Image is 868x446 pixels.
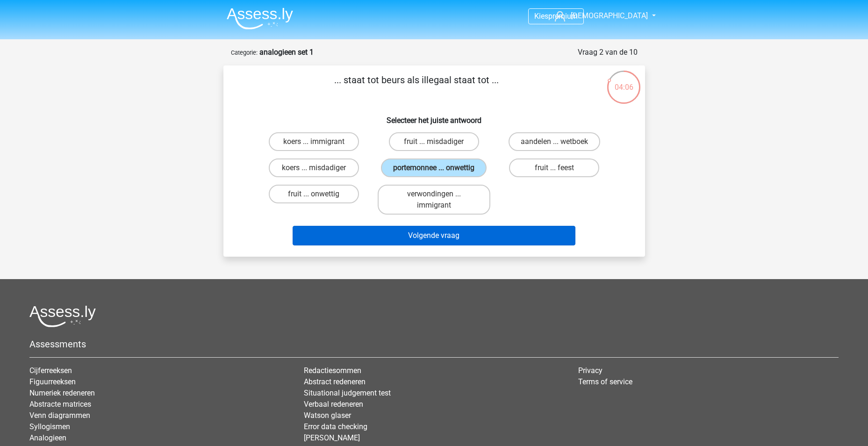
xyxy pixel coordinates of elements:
[29,388,95,397] a: Numeriek redeneren
[29,422,70,431] a: Syllogismen
[29,433,66,442] a: Analogieen
[548,12,578,21] span: premium
[29,305,96,327] img: Assessly logo
[578,47,638,58] div: Vraag 2 van de 10
[578,377,632,386] a: Terms of service
[304,400,363,409] a: Verbaal redeneren
[231,49,258,56] small: Categorie:
[529,10,583,22] a: Kiespremium
[304,388,391,397] a: Situational judgement test
[293,226,575,245] button: Volgende vraag
[227,7,293,29] img: Assessly
[269,132,359,151] label: koers ... immigrant
[238,108,630,125] h6: Selecteer het juiste antwoord
[304,366,361,375] a: Redactiesommen
[304,433,360,442] a: [PERSON_NAME]
[509,132,600,151] label: aandelen ... wetboek
[29,366,72,375] a: Cijferreeksen
[381,158,487,177] label: portemonnee ... onwettig
[534,12,548,21] span: Kies
[509,158,599,177] label: fruit ... feest
[29,400,91,409] a: Abstracte matrices
[378,185,490,215] label: verwondingen ... immigrant
[304,422,367,431] a: Error data checking
[578,366,603,375] a: Privacy
[304,411,351,420] a: Watson glaser
[304,377,366,386] a: Abstract redeneren
[29,411,90,420] a: Venn diagrammen
[269,158,359,177] label: koers ... misdadiger
[389,132,479,151] label: fruit ... misdadiger
[571,11,648,20] span: [DEMOGRAPHIC_DATA]
[259,48,314,57] strong: analogieen set 1
[269,185,359,203] label: fruit ... onwettig
[29,338,839,350] h5: Assessments
[606,70,641,93] div: 04:06
[551,10,649,22] a: [DEMOGRAPHIC_DATA]
[238,73,595,101] p: ... staat tot beurs als illegaal staat tot ...
[29,377,76,386] a: Figuurreeksen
